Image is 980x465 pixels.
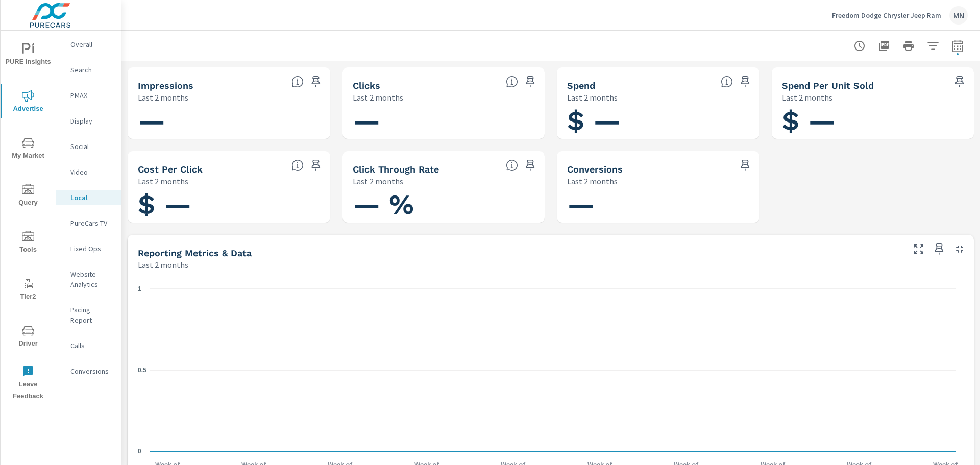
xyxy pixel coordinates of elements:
p: PMAX [70,90,113,101]
div: Video [56,164,121,180]
span: Query [4,184,53,209]
h5: Impressions [138,80,193,91]
div: Local [56,190,121,205]
h5: Clicks [353,80,380,91]
span: Save this to your personalized report [522,74,538,90]
p: Last 2 months [567,91,618,104]
h1: — % [353,187,535,222]
span: Leave Feedback [4,365,53,402]
span: Save this to your personalized report [931,241,947,257]
p: Pacing Report [70,305,113,325]
h5: Conversions [567,164,623,175]
text: 0.5 [138,366,146,374]
span: Average cost of each click. The calculation for this metric is: "Spend/Clicks". For example, if y... [291,159,304,172]
p: Last 2 months [782,91,832,104]
span: Percentage of users who viewed your campaigns who clicked through to your website. For example, i... [506,159,518,172]
p: Last 2 months [138,175,188,187]
p: PureCars TV [70,218,113,228]
div: Fixed Ops [56,241,121,256]
button: "Export Report to PDF" [874,36,894,56]
span: My Market [4,137,53,162]
span: Save this to your personalized report [308,74,324,90]
button: Apply Filters [923,36,943,56]
span: Save this to your personalized report [737,74,753,90]
div: Conversions [56,363,121,379]
span: The number of times an ad was shown on your behalf. [Source: This data is provided by the Local a... [291,76,304,88]
h1: — [353,104,535,138]
div: Pacing Report [56,302,121,328]
div: Search [56,62,121,78]
span: PURE Insights [4,43,53,68]
span: Save this to your personalized report [308,157,324,174]
p: Last 2 months [353,91,403,104]
div: MN [949,6,968,25]
div: nav menu [1,31,56,406]
p: Display [70,116,113,126]
span: Advertise [4,90,53,115]
h5: Spend Per Unit Sold [782,80,874,91]
h1: — [567,187,749,222]
span: Save this to your personalized report [522,157,538,174]
span: Save this to your personalized report [951,74,968,90]
p: Freedom Dodge Chrysler Jeep Ram [832,11,941,20]
h1: $ — [782,104,964,138]
p: Local [70,192,113,203]
h1: $ — [567,104,749,138]
div: PureCars TV [56,215,121,231]
button: Select Date Range [947,36,968,56]
h1: — [138,104,320,138]
p: Last 2 months [138,259,188,271]
span: The number of times an ad was clicked by a consumer. [Source: This data is provided by the Local ... [506,76,518,88]
p: Video [70,167,113,177]
span: Save this to your personalized report [737,157,753,174]
h5: Cost Per Click [138,164,203,175]
div: Social [56,139,121,154]
p: Social [70,141,113,152]
h5: Reporting Metrics & Data [138,248,252,258]
span: The amount of money spent on advertising during the period. [Source: This data is provided by the... [721,76,733,88]
div: Overall [56,37,121,52]
div: Display [56,113,121,129]
text: 0 [138,448,141,455]
text: 1 [138,285,141,292]
p: Search [70,65,113,75]
div: Website Analytics [56,266,121,292]
p: Last 2 months [138,91,188,104]
p: Overall [70,39,113,50]
button: Print Report [898,36,919,56]
h5: Spend [567,80,595,91]
span: Tier2 [4,278,53,303]
button: Minimize Widget [951,241,968,257]
div: Calls [56,338,121,353]
p: Calls [70,340,113,351]
p: Last 2 months [353,175,403,187]
h5: Click Through Rate [353,164,439,175]
p: Last 2 months [567,175,618,187]
button: Make Fullscreen [911,241,927,257]
div: PMAX [56,88,121,103]
span: Tools [4,231,53,256]
p: Fixed Ops [70,243,113,254]
p: Website Analytics [70,269,113,289]
p: Conversions [70,366,113,376]
span: Driver [4,325,53,350]
h1: $ — [138,187,320,222]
